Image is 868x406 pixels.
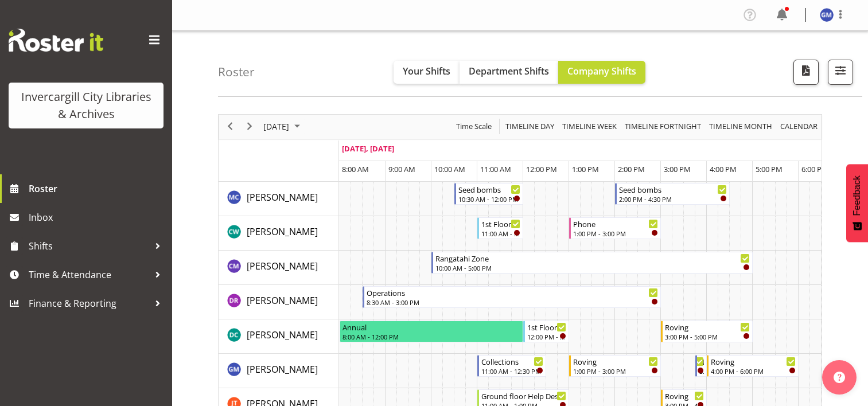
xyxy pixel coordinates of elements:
[526,164,557,174] span: 12:00 PM
[481,356,543,367] div: Collections
[218,65,255,79] h4: Roster
[342,321,520,333] div: Annual
[219,182,339,216] td: Aurora Catu resource
[9,29,103,52] img: Rosterit website logo
[342,143,394,154] span: [DATE], [DATE]
[523,321,569,342] div: Donald Cunningham"s event - 1st Floor Desk Begin From Thursday, September 25, 2025 at 12:00:00 PM...
[247,294,318,307] a: [PERSON_NAME]
[481,218,520,229] div: 1st Floor Desk
[779,119,819,134] span: calendar
[481,229,520,238] div: 11:00 AM - 12:00 PM
[458,194,520,204] div: 10:30 AM - 12:00 PM
[846,164,868,242] button: Feedback - Show survey
[434,164,465,174] span: 10:00 AM
[247,363,318,376] span: [PERSON_NAME]
[247,294,318,307] span: [PERSON_NAME]
[342,332,520,341] div: 8:00 AM - 12:00 PM
[834,372,845,383] img: help-xxl-2.png
[454,183,523,205] div: Aurora Catu"s event - Seed bombs Begin From Thursday, September 25, 2025 at 10:30:00 AM GMT+12:00...
[247,191,318,204] span: [PERSON_NAME]
[779,119,820,134] button: Month
[247,190,318,204] a: [PERSON_NAME]
[852,175,862,216] span: Feedback
[756,164,783,174] span: 5:00 PM
[527,321,566,333] div: 1st Floor Desk
[480,164,511,174] span: 11:00 AM
[435,252,750,264] div: Rangatahi Zone
[29,209,166,226] span: Inbox
[624,119,702,134] span: Timeline Fortnight
[573,218,658,229] div: Phone
[435,263,750,272] div: 10:00 AM - 5:00 PM
[363,286,661,308] div: Debra Robinson"s event - Operations Begin From Thursday, September 25, 2025 at 8:30:00 AM GMT+12:...
[394,61,460,84] button: Your Shifts
[573,229,658,238] div: 1:00 PM - 3:00 PM
[219,216,339,251] td: Catherine Wilson resource
[29,295,149,312] span: Finance & Reporting
[262,119,305,134] button: September 2025
[367,287,658,298] div: Operations
[569,217,661,239] div: Catherine Wilson"s event - Phone Begin From Thursday, September 25, 2025 at 1:00:00 PM GMT+12:00 ...
[695,355,707,377] div: Gabriel McKay Smith"s event - New book tagging Begin From Thursday, September 25, 2025 at 3:45:00...
[561,119,618,134] span: Timeline Week
[340,321,523,342] div: Donald Cunningham"s event - Annual Begin From Thursday, September 25, 2025 at 8:00:00 AM GMT+12:0...
[619,184,727,195] div: Seed bombs
[454,119,494,134] button: Time Scale
[219,285,339,319] td: Debra Robinson resource
[708,119,773,134] span: Timeline Month
[707,355,799,377] div: Gabriel McKay Smith"s event - Roving Begin From Thursday, September 25, 2025 at 4:00:00 PM GMT+12...
[29,180,166,197] span: Roster
[558,61,645,84] button: Company Shifts
[477,217,523,239] div: Catherine Wilson"s event - 1st Floor Desk Begin From Thursday, September 25, 2025 at 11:00:00 AM ...
[569,355,661,377] div: Gabriel McKay Smith"s event - Roving Begin From Thursday, September 25, 2025 at 1:00:00 PM GMT+12...
[247,225,318,238] span: [PERSON_NAME]
[793,60,819,85] button: Download a PDF of the roster for the current day
[560,119,619,134] button: Timeline Week
[219,354,339,388] td: Gabriel McKay Smith resource
[247,329,318,341] span: [PERSON_NAME]
[699,366,704,376] div: 3:45 PM - 4:00 PM
[481,366,543,376] div: 11:00 AM - 12:30 PM
[567,65,636,77] span: Company Shifts
[259,115,307,139] div: September 25, 2025
[247,328,318,342] a: [PERSON_NAME]
[711,366,796,376] div: 4:00 PM - 6:00 PM
[29,237,149,255] span: Shifts
[573,356,658,367] div: Roving
[20,88,152,123] div: Invercargill City Libraries & Archives
[455,119,493,134] span: Time Scale
[710,164,737,174] span: 4:00 PM
[481,390,566,401] div: Ground floor Help Desk
[242,119,258,134] button: Next
[711,356,796,367] div: Roving
[458,184,520,195] div: Seed bombs
[504,119,555,134] span: Timeline Day
[469,65,549,77] span: Department Shifts
[219,319,339,354] td: Donald Cunningham resource
[615,183,730,205] div: Aurora Catu"s event - Seed bombs Begin From Thursday, September 25, 2025 at 2:00:00 PM GMT+12:00 ...
[431,252,753,274] div: Chamique Mamolo"s event - Rangatahi Zone Begin From Thursday, September 25, 2025 at 10:00:00 AM G...
[247,259,318,273] a: [PERSON_NAME]
[460,61,558,84] button: Department Shifts
[699,356,704,367] div: New book tagging
[619,194,727,204] div: 2:00 PM - 4:30 PM
[504,119,556,134] button: Timeline Day
[665,390,704,401] div: Roving
[223,119,238,134] button: Previous
[388,164,415,174] span: 9:00 AM
[623,119,703,134] button: Fortnight
[527,332,566,341] div: 12:00 PM - 1:00 PM
[820,8,834,22] img: gabriel-mckay-smith11662.jpg
[247,225,318,239] a: [PERSON_NAME]
[828,60,853,85] button: Filter Shifts
[240,115,259,139] div: next period
[220,115,240,139] div: previous period
[665,321,750,333] div: Roving
[661,321,753,342] div: Donald Cunningham"s event - Roving Begin From Thursday, September 25, 2025 at 3:00:00 PM GMT+12:0...
[801,164,828,174] span: 6:00 PM
[573,366,658,376] div: 1:00 PM - 3:00 PM
[403,65,450,77] span: Your Shifts
[618,164,645,174] span: 2:00 PM
[262,119,290,134] span: [DATE]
